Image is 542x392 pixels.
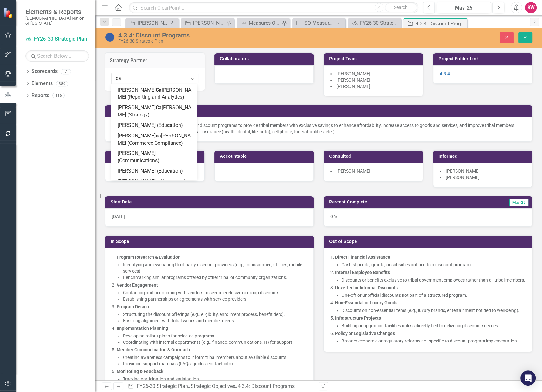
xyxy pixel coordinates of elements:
img: Not Started [105,32,115,42]
button: KW [525,2,537,13]
span: [PERSON_NAME] [446,169,480,174]
span: [DATE] [112,214,125,219]
strong: Monitoring & Feedback [117,369,163,374]
span: ca [167,122,173,128]
div: 380 [56,81,68,86]
h3: Responsible [111,154,201,159]
li: Discounts or benefits exclusive to tribal government employees rather than all tribal members. [342,277,525,283]
span: Elements & Reports [25,8,89,16]
h3: Project Folder Link [438,56,529,61]
span: [PERSON_NAME] (Edu tion) [118,168,183,174]
div: 0 % [324,208,532,227]
h3: Strategic Objective Goals [111,109,529,113]
button: May-25 [437,2,491,13]
a: SO Measures Ownership Report - KW [294,19,336,27]
li: Contacting and negotiating with vendors to secure exclusive or group discounts. [123,289,307,296]
span: ca [156,178,161,184]
img: ClearPoint Strategy [3,7,14,18]
li: Providing support materials (FAQs, guides, contact info). [123,361,307,367]
h3: Informed [438,154,529,159]
h3: Percent Complete [329,200,459,204]
span: [PERSON_NAME] [336,169,370,174]
li: Cash stipends, grants, or subsidies not tied to a discount program. [342,262,525,268]
span: [PERSON_NAME] [336,71,370,76]
a: [PERSON_NAME]'s Team SO's [183,19,225,27]
span: May-25 [509,199,528,206]
h3: Strategy Partner [110,58,200,63]
span: ca [141,157,146,163]
li: Benchmarking similar programs offered by other tribal or community organizations. [123,274,307,281]
div: 116 [52,93,65,98]
span: [PERSON_NAME] [PERSON_NAME] (Reporting and Analytics) [118,87,191,100]
p: Research and implement third-party or other discount programs to provide tribal members with excl... [112,122,525,135]
h3: In Scope [111,239,310,244]
li: Establishing partnerships or agreements with service providers. [123,296,307,302]
input: Search Below... [25,50,89,62]
span: ca [156,133,161,139]
span: [PERSON_NAME] [336,77,370,83]
li: Coordinating with internal departments (e.g., finance, communications, IT) for support. [123,339,307,345]
span: ca [167,168,173,174]
li: Broader economic or regulatory reforms not specific to discount program implementation. [342,338,525,344]
li: Creating awareness campaigns to inform tribal members about available discounts. [123,354,307,361]
a: Reports [31,92,49,99]
a: FY26-30 Strategic Plan [25,36,89,43]
div: 7 [61,69,71,74]
h3: Consulted [329,154,420,159]
h3: Project Team [329,56,420,61]
small: [DEMOGRAPHIC_DATA] Nation of [US_STATE] [25,16,89,26]
div: [PERSON_NAME] SO's (three-month view) [138,19,169,27]
strong: Direct Financial Assistance [335,255,390,260]
h3: Accountable [220,154,310,159]
a: Measures Ownership Report - KW [238,19,280,27]
strong: Infrastructure Projects [335,316,381,321]
a: [PERSON_NAME] SO's (three-month view) [127,19,169,27]
div: FY26-30 Strategic Plan [360,19,399,27]
strong: Internal Employee Benefits [335,270,390,275]
div: 4.3.4: Discount Programs [118,32,343,39]
li: Developing rollout plans for selected programs. [123,333,307,339]
strong: Non-Essential or Luxury Goods [335,300,397,305]
div: 4.3.4: Discount Programs [238,383,295,389]
div: SO Measures Ownership Report - KW [304,19,336,27]
a: 4.3.4 [440,71,450,76]
strong: Program Design [117,304,149,309]
a: FY26-30 Strategic Plan [349,19,399,27]
strong: Vendor Engagement [117,282,158,288]
strong: Implementation Planning [117,326,168,331]
input: Search ClearPoint... [129,2,418,13]
div: Measures Ownership Report - KW [249,19,280,27]
span: Search [394,5,408,10]
span: [PERSON_NAME] (Communi tions) [118,150,159,163]
li: Tracking participation and satisfaction. [123,376,307,382]
div: Open Intercom Messenger [520,370,536,386]
h3: Start Date [111,200,310,204]
div: May-25 [439,4,489,12]
h3: Out of Scope [329,239,529,244]
li: Ensuring alignment with tribal values and member needs. [123,317,307,324]
span: Ca [156,104,162,110]
span: [PERSON_NAME] [336,84,370,89]
a: Scorecards [31,68,58,75]
a: Strategic Objectives [191,383,235,389]
span: [PERSON_NAME] [PERSON_NAME] (Strategy) [118,104,191,118]
span: [PERSON_NAME] Kosemund (Commerce Marketing) [118,178,185,192]
li: Identifying and evaluating third-party discount providers (e.g., for insurance, utilities, mobile... [123,262,307,274]
span: [PERSON_NAME] (Edu tion) [118,122,183,128]
span: [PERSON_NAME] [446,175,480,180]
li: One-off or unofficial discounts not part of a structured program. [342,292,525,298]
div: FY26-30 Strategic Plan [118,39,343,43]
div: [PERSON_NAME]'s Team SO's [193,19,225,27]
div: 4.3.4: Discount Programs [416,20,465,28]
a: FY26-30 Strategic Plan [137,383,188,389]
button: Search [385,3,417,12]
li: Discounts on non-essential items (e.g., luxury brands, entertainment not tied to well-being). [342,307,525,314]
a: Elements [31,80,53,87]
li: Structuring the discount offerings (e.g., eligibility, enrollment process, benefit tiers). [123,311,307,317]
strong: Unvetted or Informal Discounts [335,285,398,290]
strong: Member Communication & Outreach [117,347,190,352]
strong: Program Research & Evaluation [117,255,180,260]
span: [PERSON_NAME] [PERSON_NAME] (Commerce Compliance) [118,133,191,146]
span: Ca [156,87,162,93]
